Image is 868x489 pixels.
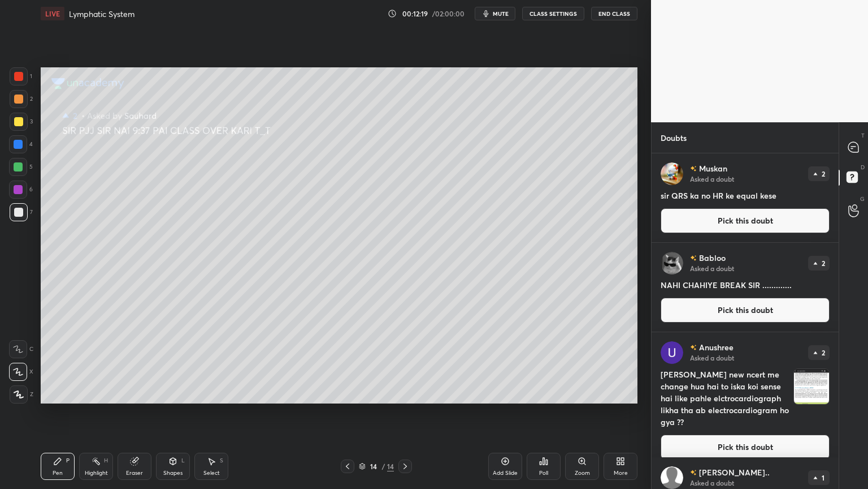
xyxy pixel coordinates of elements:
div: Eraser [126,470,143,476]
p: Asked a doubt [690,264,734,273]
p: 2 [822,260,825,267]
button: Pick this doubt [661,298,830,323]
p: Doubts [652,123,696,153]
button: Pick this doubt [661,208,830,233]
img: e08ea3615f494c8cb22a4a1fea94a654.jpg [661,162,683,185]
div: Highlight [85,470,108,476]
div: S [220,458,223,464]
img: no-rating-badge.077c3623.svg [690,470,697,476]
p: G [860,195,865,203]
div: 2 [10,90,33,108]
div: P [66,458,70,464]
img: no-rating-badge.077c3623.svg [690,255,697,261]
div: / [381,463,385,470]
div: Pen [53,470,63,476]
div: 5 [9,158,33,176]
button: End Class [591,7,637,20]
div: 14 [368,463,379,470]
img: default.png [661,466,683,489]
p: Asked a doubt [690,174,734,183]
p: Babloo [699,254,726,263]
div: H [104,458,108,464]
div: 3 [10,113,33,131]
p: 2 [822,349,825,356]
div: Z [10,385,33,404]
div: Poll [539,470,548,476]
div: LIVE [41,7,64,20]
div: 4 [9,135,33,153]
button: CLASS SETTINGS [522,7,584,20]
h4: NAHI CHAHIYE BREAK SIR ............. [661,279,830,291]
div: X [9,363,33,381]
p: Anushree [699,343,734,352]
img: 17569157061VCVR3.jpg [794,369,829,404]
div: Zoom [575,470,590,476]
h4: sir QRS ka no HR ke equal kese [661,190,830,201]
div: More [614,470,628,476]
button: Pick this doubt [661,435,830,460]
div: C [9,340,33,358]
img: no-rating-badge.077c3623.svg [690,345,697,351]
p: D [861,163,865,171]
div: Add Slide [493,470,518,476]
button: mute [475,7,515,20]
p: Asked a doubt [690,353,734,362]
div: 6 [9,181,33,199]
img: 722e0d0a99fc4794b86566db7375d859.28904001_3 [661,341,683,364]
p: 1 [822,474,824,481]
img: d827075515ab4406bb98767316b0b72c.jpg [661,252,683,274]
p: T [861,131,865,140]
p: [PERSON_NAME].. [699,468,770,477]
p: 2 [822,170,825,177]
h4: Lymphatic System [69,8,134,19]
div: 7 [10,203,33,221]
img: no-rating-badge.077c3623.svg [690,166,697,172]
span: mute [493,10,509,18]
div: L [181,458,185,464]
div: 1 [10,67,32,85]
div: grid [652,153,839,489]
div: Shapes [163,470,183,476]
p: Asked a doubt [690,478,734,487]
h4: [PERSON_NAME] new ncert me change hua hai to iska koi sense hai like pahle elctrocardiograph likh... [661,368,789,428]
div: Select [203,470,220,476]
p: Muskan [699,164,727,173]
div: 14 [387,461,394,471]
